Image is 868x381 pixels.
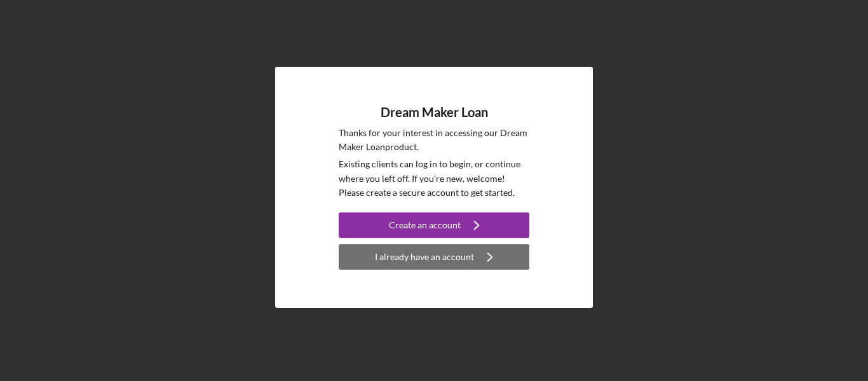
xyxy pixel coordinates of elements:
button: Create an account [339,212,529,238]
button: I already have an account [339,244,529,270]
p: Existing clients can log in to begin, or continue where you left off. If you're new, welcome! Ple... [339,157,529,200]
p: Thanks for your interest in accessing our Dream Maker Loan product. [339,126,529,155]
h4: Dream Maker Loan [381,105,488,120]
div: Create an account [389,212,461,238]
div: I already have an account [375,244,474,270]
a: Create an account [339,212,529,241]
